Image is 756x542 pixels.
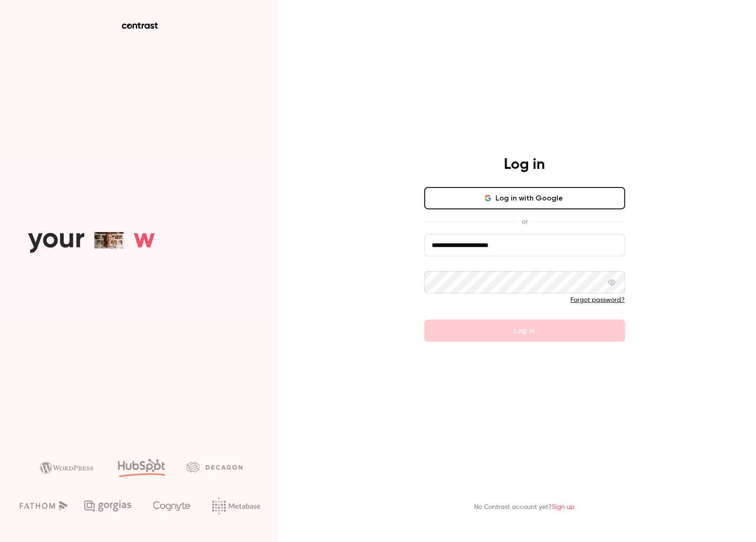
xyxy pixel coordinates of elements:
[607,277,618,288] keeper-lock: Open Keeper Popup
[571,297,625,303] a: Forgot password?
[552,504,575,510] a: Sign up
[607,240,618,251] keeper-lock: Open Keeper Popup
[424,187,625,209] button: Log in with Google
[187,462,242,472] img: decagon
[504,155,545,174] h4: Log in
[475,502,575,512] p: No Contrast account yet?
[517,217,532,227] span: or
